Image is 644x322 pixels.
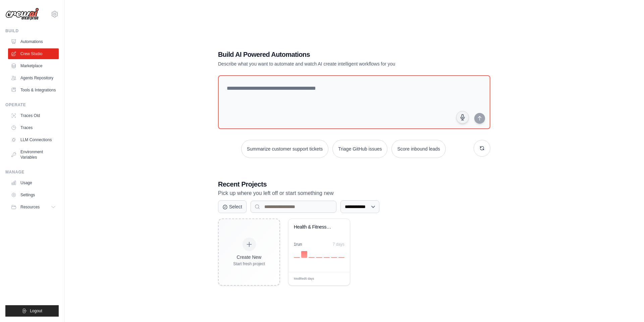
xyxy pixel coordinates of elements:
[5,8,39,21] img: Logo
[331,257,337,258] div: Day 6: 0 executions
[294,250,344,258] div: Activity over last 7 days
[218,200,247,213] button: Select
[8,147,59,163] a: Environment Variables
[8,48,59,59] a: Crew Studio
[218,179,490,189] h3: Recent Projects
[8,177,59,188] a: Usage
[233,261,265,267] div: Start fresh project
[241,140,328,158] button: Summarize customer support tickets
[233,254,265,260] div: Create New
[8,61,59,71] a: Marketplace
[5,102,59,108] div: Operate
[8,122,59,133] a: Traces
[334,276,340,281] span: Edit
[8,190,59,200] a: Settings
[309,257,315,258] div: Day 3: 0 executions
[324,257,330,258] div: Day 5: 0 executions
[316,257,322,258] div: Day 4: 0 executions
[8,85,59,95] a: Tools & Integrations
[8,36,59,47] a: Automations
[30,308,42,314] span: Logout
[338,257,344,258] div: Day 7: 0 executions
[456,111,469,124] button: Click to speak your automation idea
[294,224,334,230] div: Health & Fitness Tracker
[8,73,59,83] a: Agents Repository
[5,169,59,175] div: Manage
[294,257,300,258] div: Day 1: 0 executions
[8,134,59,145] a: LLM Connections
[5,28,59,34] div: Build
[332,140,387,158] button: Triage GitHub issues
[8,202,59,212] button: Resources
[218,61,443,67] p: Describe what you want to automate and watch AI create intelligent workflows for you
[474,140,490,157] button: Get new suggestions
[391,140,446,158] button: Score inbound leads
[294,242,302,247] div: 1 run
[301,251,307,258] div: Day 2: 1 executions
[20,204,40,210] span: Resources
[218,50,443,59] h1: Build AI Powered Automations
[333,242,344,247] div: 7 days
[294,277,314,281] span: Modified 5 days
[218,189,490,198] p: Pick up where you left off or start something new
[8,110,59,121] a: Traces Old
[5,305,59,317] button: Logout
